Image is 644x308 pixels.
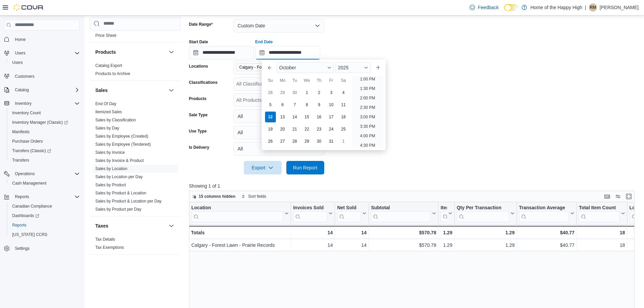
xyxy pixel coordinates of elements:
div: Sa [338,75,349,86]
span: [US_STATE] CCRS [12,232,47,237]
div: Total Item Count [579,205,619,222]
span: Purchase Orders [9,137,80,145]
div: day-2 [314,87,325,98]
button: Reports [1,192,82,202]
a: [US_STATE] CCRS [9,231,50,239]
span: Reports [15,194,29,199]
div: day-15 [302,112,312,122]
span: Calgary - Forest Lawn - Prairie Records [239,64,292,71]
a: Sales by Employee (Created) [95,134,148,139]
span: Reports [12,222,26,228]
span: Run Report [293,164,317,171]
button: Enter fullscreen [625,192,633,200]
div: day-1 [302,87,312,98]
button: Users [7,58,82,67]
span: Users [15,50,25,56]
button: Items Per Transaction [440,205,452,222]
button: Run Report [286,161,324,174]
button: [US_STATE] CCRS [7,230,82,239]
div: Invoices Sold [293,205,327,211]
span: End Of Day [95,101,116,106]
button: Total Item Count [579,205,625,222]
div: 1.29 [440,229,452,237]
div: day-26 [265,136,276,147]
span: Transfers [9,156,80,164]
button: Customers [1,71,82,81]
li: 3:30 PM [357,122,378,131]
div: 18 [579,229,625,237]
span: Inventory Count [12,110,41,116]
div: Totals [191,229,289,237]
button: Inventory Count [7,108,82,118]
span: Sales by Invoice & Product [95,158,144,163]
label: Is Delivery [189,145,209,150]
span: Dark Mode [504,11,504,11]
span: Purchase Orders [12,139,43,144]
span: Products to Archive [95,71,130,76]
span: Inventory Count [9,109,80,117]
button: 15 columns hidden [189,192,238,200]
span: Inventory [15,101,31,106]
button: Catalog [1,85,82,95]
a: Feedback [467,1,501,14]
div: day-29 [277,87,288,98]
a: Tax Exemptions [95,245,124,250]
a: Products to Archive [95,71,130,76]
div: 14 [337,241,366,249]
button: Catalog [12,86,31,94]
a: Sales by Location [95,166,127,171]
button: All [234,142,324,156]
span: Canadian Compliance [9,202,80,210]
div: day-19 [265,124,276,135]
button: Keyboard shortcuts [603,192,611,200]
div: 1.29 [440,241,452,249]
div: 14 [293,229,333,237]
div: day-30 [314,136,325,147]
div: Rebecca MacNeill [589,3,597,11]
div: Pricing [90,31,181,42]
button: Qty Per Transaction [457,205,515,222]
div: Products [90,62,181,80]
h3: Products [95,49,116,55]
a: Transfers (Classic) [9,147,54,155]
a: Sales by Product & Location [95,191,146,195]
span: Sales by Employee (Tendered) [95,142,151,147]
span: Dashboards [12,213,39,218]
span: Sales by Product per Day [95,207,141,212]
button: Sales [167,86,175,94]
a: Transfers (Classic) [7,146,82,156]
button: Settings [1,243,82,253]
a: Customers [12,72,37,80]
button: All [234,126,324,139]
span: Sales by Location per Day [95,174,143,180]
span: Transfers (Classic) [9,147,80,155]
div: Invoices Sold [293,205,327,222]
li: 3:00 PM [357,113,378,121]
a: Sales by Invoice & Product [95,158,144,163]
div: day-17 [326,112,337,122]
li: 2:30 PM [357,103,378,112]
span: Inventory [12,99,80,108]
nav: Complex example [4,32,80,271]
div: Location [191,205,283,211]
button: Transfers [7,156,82,165]
p: Home of the Happy High [530,3,582,11]
span: Washington CCRS [9,231,80,239]
div: day-28 [265,87,276,98]
div: Sales [90,100,181,216]
span: Sales by Employee (Created) [95,134,148,139]
span: RM [590,3,596,11]
a: Manifests [9,128,32,136]
a: Dashboards [7,211,82,220]
div: day-27 [277,136,288,147]
span: Sales by Location [95,166,127,171]
div: $570.78 [371,229,436,237]
a: Sales by Product per Day [95,207,141,212]
span: Users [12,60,23,65]
div: day-28 [289,136,300,147]
span: Settings [12,244,80,253]
li: 1:30 PM [357,85,378,93]
button: Net Sold [337,205,366,222]
div: day-8 [302,99,312,110]
div: day-11 [338,99,349,110]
